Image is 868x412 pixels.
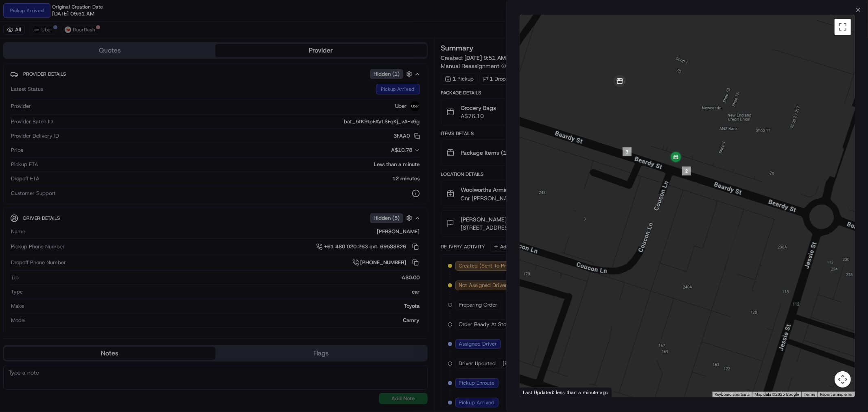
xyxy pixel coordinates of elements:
[682,167,691,175] div: 2
[520,387,612,397] div: Last Updated: less than a minute ago
[820,392,853,397] a: Report a map error
[835,371,851,388] button: Map camera controls
[522,387,549,397] a: Open this area in Google Maps (opens a new window)
[804,392,815,397] a: Terms (opens in new tab)
[835,19,851,35] button: Toggle fullscreen view
[715,392,750,397] button: Keyboard shortcuts
[623,147,632,156] div: 3
[754,392,799,397] span: Map data ©2025 Google
[522,387,549,397] img: Google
